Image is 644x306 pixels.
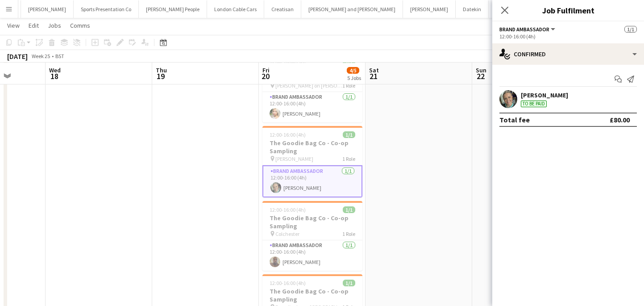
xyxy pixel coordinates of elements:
[476,66,486,74] span: Sun
[262,53,362,122] app-job-card: 12:00-16:00 (4h)1/1The Goodie Bag Co - Co-op Sampling [PERSON_NAME] on [PERSON_NAME]1 RoleBrand A...
[342,82,355,89] span: 1 Role
[207,0,264,18] button: London Cable Cars
[275,231,299,237] span: Colchester
[270,131,306,138] span: 12:00-16:00 (4h)
[301,0,403,18] button: [PERSON_NAME] and [PERSON_NAME]
[499,115,530,124] div: Total fee
[262,201,362,271] app-job-card: 12:00-16:00 (4h)1/1The Goodie Bag Co - Co-op Sampling Colchester1 RoleBrand Ambassador1/112:00-16...
[25,20,42,31] a: Edit
[262,66,270,74] span: Fri
[343,280,355,286] span: 1/1
[4,20,23,31] a: View
[7,21,20,29] span: View
[262,287,362,303] h3: The Goodie Bag Co - Co-op Sampling
[264,0,301,18] button: Creatisan
[262,92,362,122] app-card-role: Brand Ambassador1/112:00-16:00 (4h)[PERSON_NAME]
[66,20,94,31] a: Comms
[624,26,637,33] span: 1/1
[270,280,306,286] span: 12:00-16:00 (4h)
[156,66,167,74] span: Thu
[275,155,313,162] span: [PERSON_NAME]
[262,214,362,230] h3: The Goodie Bag Co - Co-op Sampling
[49,66,61,74] span: Wed
[275,82,342,89] span: [PERSON_NAME] on [PERSON_NAME]
[270,206,306,213] span: 12:00-16:00 (4h)
[521,91,568,99] div: [PERSON_NAME]
[70,21,90,29] span: Comms
[154,71,167,81] span: 19
[262,240,362,271] app-card-role: Brand Ambassador1/112:00-16:00 (4h)[PERSON_NAME]
[21,0,74,18] button: [PERSON_NAME]
[499,33,637,40] div: 12:00-16:00 (4h)
[262,139,362,155] h3: The Goodie Bag Co - Co-op Sampling
[343,131,355,138] span: 1/1
[139,0,207,18] button: [PERSON_NAME] People
[342,155,355,162] span: 1 Role
[7,52,28,61] div: [DATE]
[492,43,644,65] div: Confirmed
[456,0,489,18] button: Datekin
[262,126,362,197] app-job-card: 12:00-16:00 (4h)1/1The Goodie Bag Co - Co-op Sampling [PERSON_NAME]1 RoleBrand Ambassador1/112:00...
[521,101,547,107] div: To be paid
[29,21,39,29] span: Edit
[44,20,65,31] a: Jobs
[347,67,359,74] span: 4/5
[610,115,630,124] div: £80.00
[492,4,644,16] h3: Job Fulfilment
[262,165,362,197] app-card-role: Brand Ambassador1/112:00-16:00 (4h)[PERSON_NAME]
[403,0,456,18] button: [PERSON_NAME]
[342,231,355,237] span: 1 Role
[347,75,361,81] div: 5 Jobs
[343,206,355,213] span: 1/1
[474,71,486,81] span: 22
[368,71,379,81] span: 21
[489,0,548,18] button: The Goodie Bag Co
[55,53,64,59] div: BST
[499,26,549,33] span: Brand Ambassador
[48,71,61,81] span: 18
[369,66,379,74] span: Sat
[74,0,139,18] button: Sports Presentation Co
[48,21,61,29] span: Jobs
[499,26,557,33] button: Brand Ambassador
[29,53,52,59] span: Week 25
[261,71,270,81] span: 20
